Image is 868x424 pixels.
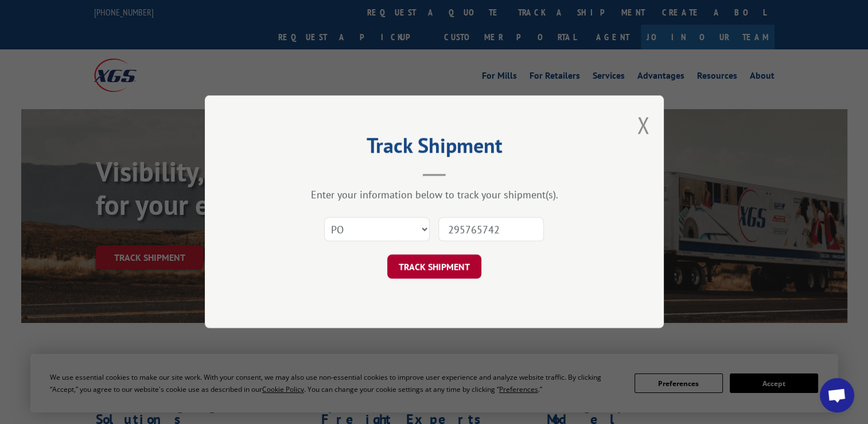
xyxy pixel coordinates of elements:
div: Open chat [820,378,854,413]
input: Number(s) [438,218,544,242]
h2: Track Shipment [262,137,606,159]
button: TRACK SHIPMENT [387,255,481,279]
button: Close modal [637,110,649,140]
div: Enter your information below to track your shipment(s). [262,188,606,202]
